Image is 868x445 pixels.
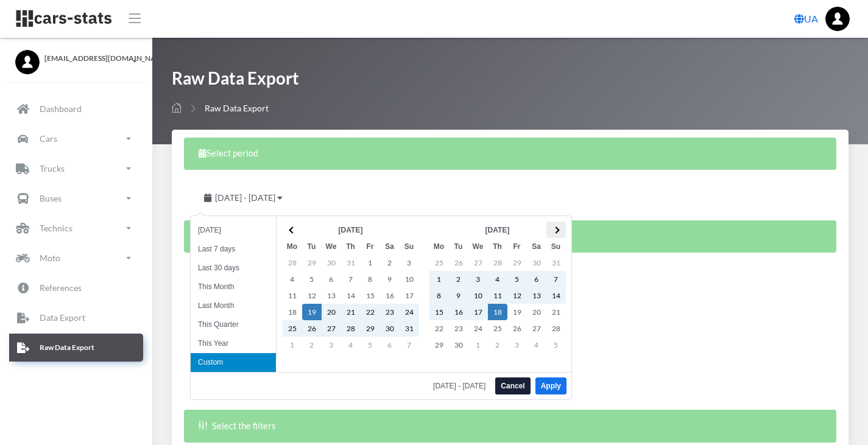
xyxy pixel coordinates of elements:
td: 1 [429,271,449,287]
td: 2 [380,254,400,271]
li: Last Month [191,296,276,315]
td: 7 [341,271,361,287]
a: [EMAIL_ADDRESS][DOMAIN_NAME] [15,50,137,64]
td: 24 [468,320,488,337]
a: Cars [9,125,143,153]
a: Moto [9,244,143,272]
td: 6 [380,337,400,353]
td: 22 [429,320,449,337]
a: Data Export [9,304,143,332]
td: 6 [527,271,546,287]
p: References [40,280,82,295]
td: 30 [322,254,341,271]
td: 22 [361,304,380,320]
li: Last 7 days [191,240,276,259]
td: 5 [361,337,380,353]
li: [DATE] [191,221,276,240]
td: 31 [400,320,419,337]
td: 5 [546,337,566,353]
a: Trucks [9,155,143,183]
td: 1 [468,337,488,353]
td: 7 [400,337,419,353]
li: Last 30 days [191,259,276,278]
img: navbar brand [15,9,113,28]
th: Th [488,238,507,254]
th: We [468,238,488,254]
th: Mo [429,238,449,254]
th: Su [546,238,566,254]
td: 2 [449,271,468,287]
td: 6 [322,271,341,287]
td: 14 [341,287,361,304]
td: 4 [283,271,302,287]
td: 21 [546,304,566,320]
th: [DATE] [449,222,546,238]
td: 26 [507,320,527,337]
td: 11 [283,287,302,304]
th: [DATE] [302,222,400,238]
td: 26 [302,320,322,337]
td: 27 [527,320,546,337]
td: 10 [400,271,419,287]
td: 15 [361,287,380,304]
td: 5 [302,271,322,287]
li: Custom [191,353,276,372]
th: Fr [361,238,380,254]
td: 24 [400,304,419,320]
td: 10 [468,287,488,304]
td: 16 [380,287,400,304]
th: Th [341,238,361,254]
td: 13 [527,287,546,304]
span: [DATE] - [DATE] [215,192,275,203]
a: References [9,274,143,302]
th: Tu [302,238,322,254]
p: Technics [40,220,72,236]
img: ... [825,7,850,31]
td: 29 [507,254,527,271]
td: 28 [341,320,361,337]
li: This Month [191,278,276,296]
td: 30 [527,254,546,271]
td: 25 [488,320,507,337]
td: 26 [449,254,468,271]
td: 2 [302,337,322,353]
th: Fr [507,238,527,254]
td: 8 [429,287,449,304]
a: Buses [9,184,143,212]
div: Select the filters [184,410,836,442]
td: 9 [380,271,400,287]
td: 1 [361,254,380,271]
td: 13 [322,287,341,304]
td: 19 [507,304,527,320]
a: UA [789,7,823,31]
td: 21 [341,304,361,320]
p: Raw Data Export [40,341,94,354]
li: This Year [191,334,276,353]
td: 20 [527,304,546,320]
td: 5 [507,271,527,287]
th: Mo [283,238,302,254]
td: 12 [507,287,527,304]
td: 27 [322,320,341,337]
td: 31 [341,254,361,271]
td: 4 [527,337,546,353]
td: 28 [283,254,302,271]
td: 20 [322,304,341,320]
td: 12 [302,287,322,304]
td: 30 [380,320,400,337]
a: Dashboard [9,95,143,123]
td: 27 [468,254,488,271]
td: 11 [488,287,507,304]
th: Tu [449,238,468,254]
td: 17 [400,287,419,304]
td: 18 [488,304,507,320]
td: 23 [449,320,468,337]
th: Su [400,238,419,254]
td: 31 [546,254,566,271]
td: 18 [283,304,302,320]
td: 4 [341,337,361,353]
p: Moto [40,250,60,265]
p: Data Export [40,310,85,325]
td: 25 [283,320,302,337]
